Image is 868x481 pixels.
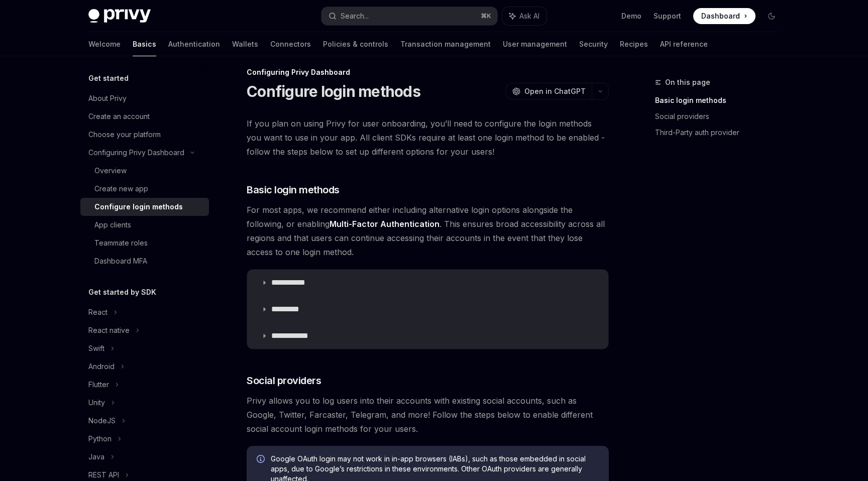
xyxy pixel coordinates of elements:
[232,32,258,56] a: Wallets
[247,67,609,77] div: Configuring Privy Dashboard
[80,198,209,216] a: Configure login methods
[168,32,220,56] a: Authentication
[88,433,112,445] div: Python
[330,219,440,229] a: Multi-Factor Authentication
[80,234,209,252] a: Teammate roles
[655,92,788,108] a: Basic login methods
[654,11,681,21] a: Support
[524,86,586,96] span: Open in ChatGPT
[257,455,267,465] svg: Info
[247,183,340,197] span: Basic login methods
[94,201,183,213] div: Configure login methods
[660,32,708,56] a: API reference
[247,203,609,259] span: For most apps, we recommend either including alternative login options alongside the following, o...
[88,32,121,56] a: Welcome
[80,162,209,180] a: Overview
[693,8,755,24] a: Dashboard
[579,32,608,56] a: Security
[80,107,209,126] a: Create an account
[620,32,648,56] a: Recipes
[400,32,491,56] a: Transaction management
[80,126,209,144] a: Choose your platform
[88,379,109,391] div: Flutter
[80,89,209,107] a: About Privy
[133,32,156,56] a: Basics
[94,237,148,249] div: Teammate roles
[94,219,131,231] div: App clients
[270,32,311,56] a: Connectors
[321,7,497,25] button: Search...⌘K
[80,216,209,234] a: App clients
[88,110,150,123] div: Create an account
[247,394,609,436] span: Privy allows you to log users into their accounts with existing social accounts, such as Google, ...
[502,7,547,25] button: Ask AI
[88,451,104,463] div: Java
[503,32,567,56] a: User management
[341,10,369,22] div: Search...
[655,125,788,141] a: Third-Party auth provider
[88,72,129,84] h5: Get started
[88,342,104,354] div: Swift
[621,11,641,21] a: Demo
[94,183,148,195] div: Create new app
[701,11,740,21] span: Dashboard
[88,286,156,298] h5: Get started by SDK
[88,415,116,427] div: NodeJS
[88,9,151,23] img: dark logo
[88,147,184,159] div: Configuring Privy Dashboard
[764,8,780,24] button: Toggle dark mode
[94,255,147,267] div: Dashboard MFA
[519,11,539,21] span: Ask AI
[80,180,209,198] a: Create new app
[94,165,127,177] div: Overview
[88,306,107,318] div: React
[247,374,321,388] span: Social providers
[88,324,130,336] div: React native
[88,469,119,481] div: REST API
[481,12,491,20] span: ⌘ K
[88,92,127,104] div: About Privy
[506,83,592,100] button: Open in ChatGPT
[665,76,710,88] span: On this page
[655,108,788,125] a: Social providers
[88,360,115,373] div: Android
[247,116,609,159] span: If you plan on using Privy for user onboarding, you’ll need to configure the login methods you wa...
[88,397,105,409] div: Unity
[88,129,161,141] div: Choose your platform
[247,82,420,100] h1: Configure login methods
[80,252,209,270] a: Dashboard MFA
[323,32,388,56] a: Policies & controls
